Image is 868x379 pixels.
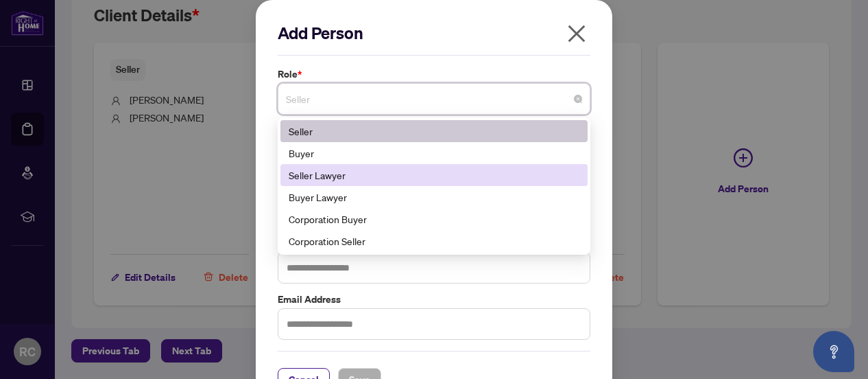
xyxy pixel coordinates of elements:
[280,164,588,186] div: Seller Lawyer
[280,120,588,142] div: Seller
[289,146,579,161] div: Buyer
[289,168,579,183] div: Seller Lawyer
[813,331,854,372] button: Open asap
[278,22,590,44] h2: Add Person
[280,208,588,230] div: Corporation Buyer
[278,292,590,307] label: Email Address
[289,189,579,205] div: Buyer Lawyer
[289,233,579,249] div: Corporation Seller
[280,186,588,208] div: Buyer Lawyer
[280,230,588,252] div: Corporation Seller
[566,23,588,45] span: close
[278,67,590,82] label: Role
[289,124,579,139] div: Seller
[289,211,579,227] div: Corporation Buyer
[280,142,588,164] div: Buyer
[574,95,582,103] span: close-circle
[286,86,582,112] span: Seller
